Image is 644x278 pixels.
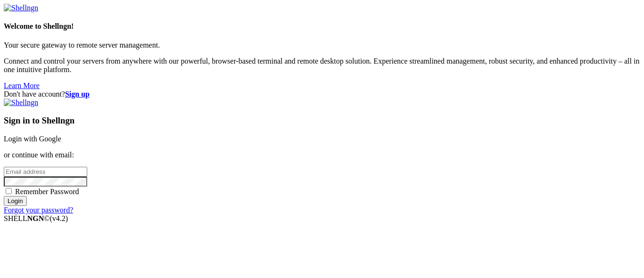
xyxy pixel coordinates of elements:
input: Login [4,196,27,206]
a: Learn More [4,82,40,90]
div: Don't have account? [4,90,640,98]
p: Your secure gateway to remote server management. [4,41,640,49]
a: Sign up [65,90,90,98]
input: Email address [4,167,87,177]
img: Shellngn [4,98,38,107]
input: Remember Password [6,188,12,194]
h4: Welcome to Shellngn! [4,22,640,31]
p: Connect and control your servers from anywhere with our powerful, browser-based terminal and remo... [4,57,640,74]
span: 4.2.0 [50,214,68,222]
img: Shellngn [4,4,38,12]
a: Login with Google [4,135,61,143]
h3: Sign in to Shellngn [4,115,640,126]
p: or continue with email: [4,151,640,159]
a: Forgot your password? [4,206,73,214]
span: Remember Password [15,188,79,196]
span: SHELL © [4,214,68,222]
b: NGN [27,214,44,222]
